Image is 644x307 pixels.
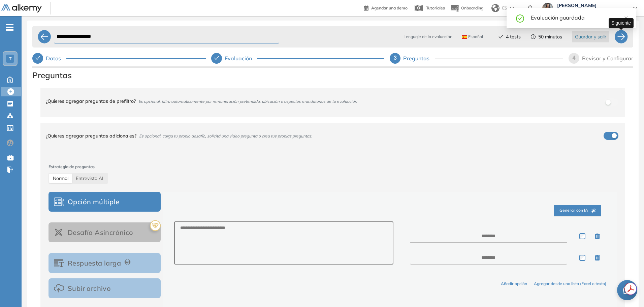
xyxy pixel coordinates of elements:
button: Respuesta larga [49,253,161,273]
span: Español [462,34,483,39]
span: Agendar una demo [371,5,408,10]
button: Añadir opción [501,281,527,287]
span: Generar con IA [559,207,595,214]
button: Onboarding [450,1,483,16]
span: clock-circle [531,34,536,39]
span: Guardar y salir [575,33,606,40]
div: 3Preguntas [390,53,563,64]
span: check-circle [516,13,524,23]
span: Normal [53,175,68,181]
span: Lenguaje de la evaluación [404,34,452,40]
button: Generar con IA [554,205,601,216]
img: ESP [462,35,467,39]
span: ES [502,5,507,11]
img: world [491,4,500,12]
button: Subir archivo [49,278,161,298]
i: - [6,27,13,28]
img: Logo [1,4,42,13]
span: Es opcional, filtra automaticamente por remuneración pretendida, ubicación o aspectos mandatorios... [138,99,357,104]
span: Tutoriales [426,5,445,10]
p: Siguiente [611,20,631,27]
div: ¿Quieres agregar preguntas adicionales?Es opcional, carga tu propio desafío, solicitá una video p... [40,123,625,149]
button: Agregar desde una lista (Excel o texto) [534,281,606,287]
div: Datos [32,53,206,64]
span: check [214,55,219,61]
div: 4Revisar y Configurar [569,53,633,64]
div: Evaluación guardada [531,13,628,22]
span: Preguntas [32,69,633,81]
div: ¿Quieres agregar preguntas de prefiltro?Es opcional, filtra automaticamente por remuneración pret... [40,88,625,117]
span: ¿Quieres agregar preguntas de prefiltro? [46,98,136,104]
div: Evaluación [225,53,257,64]
span: check [498,34,503,39]
button: Opción múltiple [49,192,161,212]
div: Evaluación [211,53,385,64]
span: AI [76,175,103,181]
span: 50 minutos [538,33,562,40]
span: ¿Quieres agregar preguntas adicionales? [46,133,136,139]
span: message [623,286,631,294]
span: 4 tests [506,33,521,40]
span: 4 [573,55,576,61]
button: Guardar y salir [572,31,609,42]
div: Datos [46,53,66,64]
span: Estrategia de preguntas [49,164,617,170]
span: Onboarding [461,5,483,10]
div: Preguntas [403,53,435,64]
img: arrow [510,7,514,9]
span: T [9,56,12,61]
div: Revisar y Configurar [582,53,633,64]
a: Agendar una demo [364,3,408,11]
span: Es opcional, carga tu propio desafío, solicitá una video pregunta o crea tus propias preguntas. [139,133,312,139]
span: [PERSON_NAME] [557,3,626,8]
span: check [35,55,40,61]
span: 3 [394,55,397,61]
